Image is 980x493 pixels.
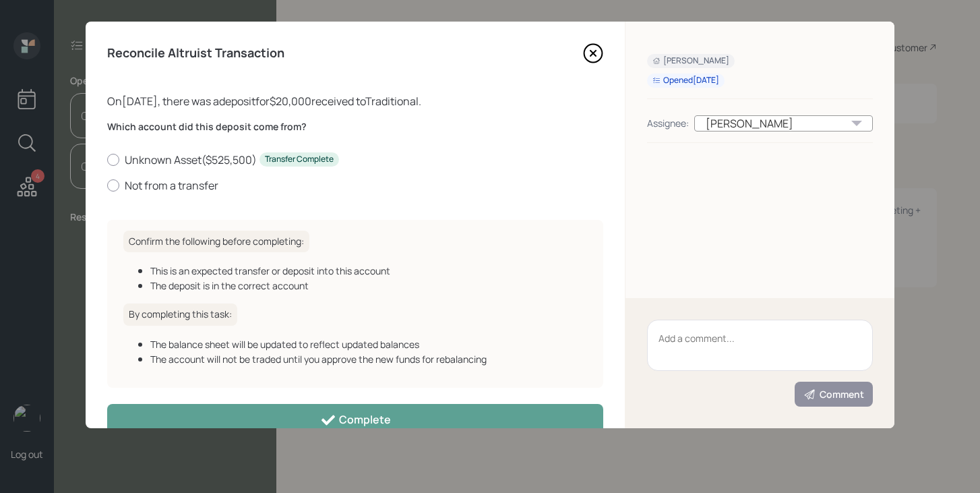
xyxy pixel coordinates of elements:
div: [PERSON_NAME] [652,55,729,67]
div: Complete [320,412,391,428]
div: Assignee: [647,116,689,130]
div: [PERSON_NAME] [694,115,873,132]
div: This is an expected transfer or deposit into this account [150,264,587,278]
label: Unknown Asset ( $525,500 ) [107,152,603,167]
div: On [DATE] , there was a deposit for $20,000 received to Traditional . [107,93,603,109]
label: Not from a transfer [107,178,603,193]
div: The balance sheet will be updated to reflect updated balances [150,337,587,351]
div: Opened [DATE] [652,75,719,86]
button: Comment [795,382,873,407]
div: The account will not be traded until you approve the new funds for rebalancing [150,352,587,366]
div: Comment [803,388,864,401]
h6: Confirm the following before completing: [123,231,309,253]
button: Complete [107,404,603,434]
label: Which account did this deposit come from? [107,120,603,134]
h6: By completing this task: [123,303,237,326]
div: Transfer Complete [265,154,334,165]
h4: Reconcile Altruist Transaction [107,46,284,61]
div: The deposit is in the correct account [150,279,587,293]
